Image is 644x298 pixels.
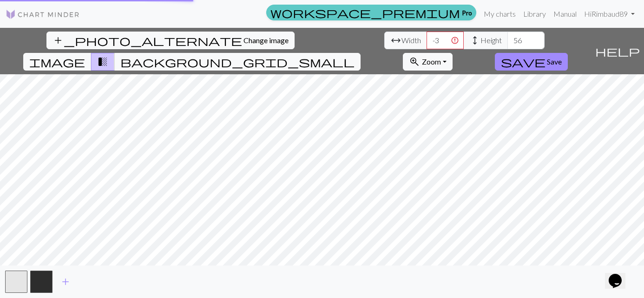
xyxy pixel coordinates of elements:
[6,9,80,20] img: Logo
[390,34,401,47] span: arrow_range
[29,55,85,68] span: image
[550,5,580,23] a: Manual
[54,273,77,291] button: Add color
[547,57,562,66] span: Save
[591,28,644,74] button: Help
[266,5,476,20] a: Pro
[480,35,502,46] span: Height
[409,55,420,68] span: zoom_in
[53,34,242,47] span: add_photo_alternate
[495,53,568,71] button: Save
[46,32,295,49] button: Change image
[401,35,421,46] span: Width
[501,55,545,68] span: save
[469,34,480,47] span: height
[97,55,108,68] span: transition_fade
[595,45,640,58] span: help
[403,53,453,71] button: Zoom
[243,36,289,45] span: Change image
[120,55,355,68] span: background_grid_small
[580,5,638,23] a: HiRimbaud89
[480,5,519,23] a: My charts
[422,57,441,66] span: Zoom
[605,261,635,289] iframe: chat widget
[519,5,550,23] a: Library
[270,6,460,19] span: workspace_premium
[60,275,71,288] span: add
